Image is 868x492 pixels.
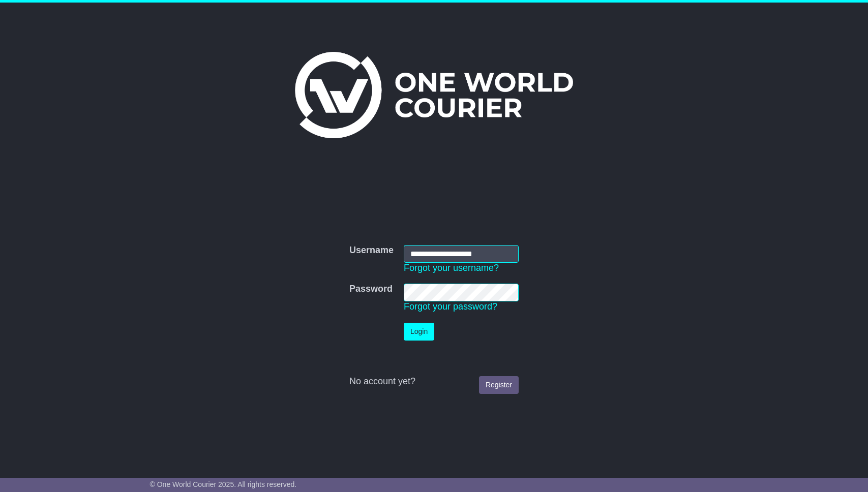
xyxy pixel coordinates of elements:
label: Username [349,245,394,256]
a: Forgot your username? [404,263,499,273]
a: Register [479,376,519,394]
label: Password [349,284,393,295]
button: Login [404,323,434,341]
img: One World [295,52,573,138]
div: No account yet? [349,376,519,387]
span: © One World Courier 2025. All rights reserved. [150,480,297,488]
a: Forgot your password? [404,301,497,312]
